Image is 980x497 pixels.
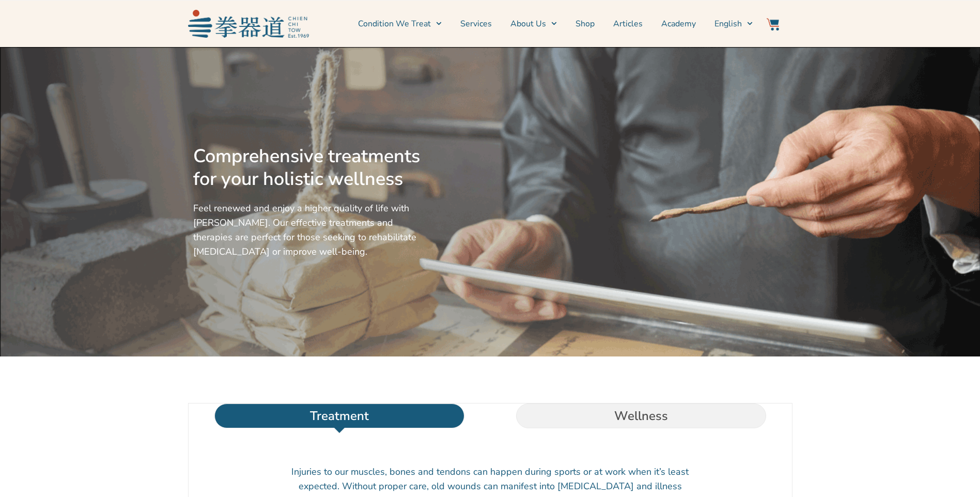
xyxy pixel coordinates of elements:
a: Academy [661,11,696,37]
a: Services [460,11,492,37]
a: Shop [575,11,595,37]
nav: Menu [314,11,753,37]
span: English [714,18,742,30]
a: English [714,11,753,37]
a: Condition We Treat [358,11,442,37]
h2: Comprehensive treatments for your holistic wellness [193,145,425,191]
a: Articles [613,11,643,37]
a: About Us [510,11,557,37]
p: Feel renewed and enjoy a higher quality of life with [PERSON_NAME]. Our effective treatments and ... [193,201,425,259]
img: Website Icon-03 [767,18,779,30]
